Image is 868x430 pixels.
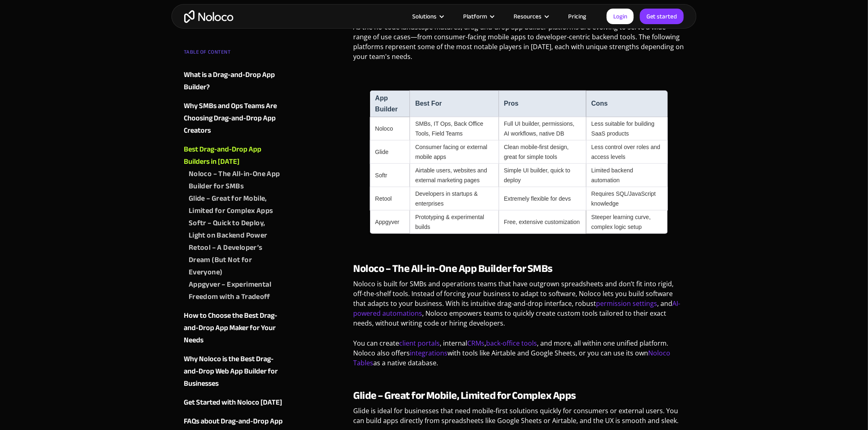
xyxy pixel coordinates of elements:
strong: Noloco – The All-in-One App Builder for SMBs [353,258,553,278]
p: As the no-code landscape matures, drag-and-drop app builder platforms are evolving to serve a wid... [353,22,684,77]
a: Noloco – The All-in-One App Builder for SMBs [189,168,283,192]
a: Pricing [558,11,596,22]
a: Get started [640,9,684,24]
a: integrations [410,349,448,358]
td: Glide [370,140,410,164]
div: TABLE OF CONTENT [184,46,283,62]
div: Platform [463,11,487,22]
th: Cons [586,91,668,117]
td: Consumer facing or external mobile apps [410,140,498,164]
div: Resources [514,11,541,22]
a: Login [607,9,634,24]
td: Simple UI builder, quick to deploy [499,164,586,187]
a: home [184,10,233,23]
a: client portals [399,339,440,348]
td: Steeper learning curve, complex logic setup [586,210,668,234]
td: Requires SQL/JavaScript knowledge [586,187,668,210]
a: Noloco Tables [353,349,670,367]
a: Best Drag-and-Drop App Builders in [DATE] [184,143,283,168]
a: back-office tools [486,339,537,348]
td: Clean mobile-first design, great for simple tools [499,140,586,164]
p: You can create , internal , , and more, all within one unified platform. Noloco also offers with ... [353,338,684,374]
td: Full UI builder, permissions, AI workflows, native DB [499,117,586,140]
a: Retool – A Developer’s Dream (But Not for Everyone) [189,242,283,278]
td: Airtable users, websites and external marketing pages [410,164,498,187]
td: Appgyver [370,210,410,234]
td: SMBs, IT Ops, Back Office Tools, Field Teams [410,117,498,140]
a: Appgyver – Experimental Freedom with a Tradeoff [189,278,283,303]
td: Noloco [370,117,410,140]
td: Less suitable for building SaaS products [586,117,668,140]
div: Get Started with Noloco [DATE] [184,396,282,409]
strong: Glide – Great for Mobile, Limited for Complex Apps [353,385,576,405]
th: Pros [499,91,586,117]
td: Softr [370,164,410,187]
a: How to Choose the Best Drag-and-Drop App Maker for Your Needs [184,310,283,346]
div: Solutions [402,11,453,22]
td: Retool [370,187,410,210]
a: Why Noloco is the Best Drag-and-Drop Web App Builder for Businesses [184,353,283,390]
a: Softr – Quick to Deploy, Light on Backend Power [189,217,283,242]
div: Resources [503,11,558,22]
td: Free, extensive customization [499,210,586,234]
a: Glide – Great for Mobile, Limited for Complex Apps [189,192,283,217]
td: Prototyping & experimental builds [410,210,498,234]
td: Extremely flexible for devs [499,187,586,210]
a: Get Started with Noloco [DATE] [184,396,283,409]
a: CRMs [467,339,484,348]
div: Platform [453,11,503,22]
p: Noloco is built for SMBs and operations teams that have outgrown spreadsheets and don’t fit into ... [353,279,684,334]
a: AI-powered automations [353,299,680,318]
td: Limited backend automation [586,164,668,187]
a: What is a Drag-and-Drop App Builder? [184,69,283,93]
th: Best For [410,91,498,117]
a: permission settings [596,299,657,308]
div: Solutions [412,11,436,22]
a: Why SMBs and Ops Teams Are Choosing Drag-and-Drop App Creators [184,100,283,137]
td: Developers in startups & enterprises [410,187,498,210]
td: Less control over roles and access levels [586,140,668,164]
th: App Builder [370,91,410,117]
